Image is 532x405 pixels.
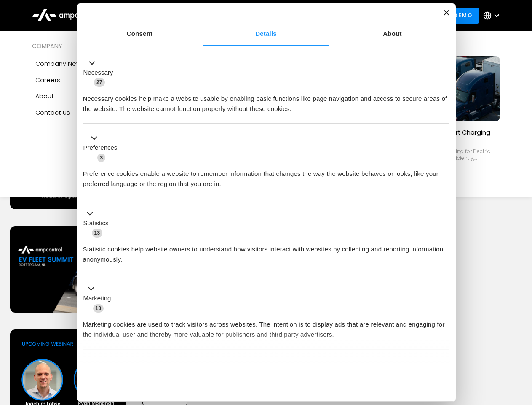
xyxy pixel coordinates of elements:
div: Contact Us [35,108,70,117]
button: Necessary (27) [83,58,118,87]
button: Marketing (10) [83,284,116,313]
div: Necessary cookies help make a website usable by enabling basic functions like page navigation and... [83,87,449,114]
div: About [35,92,54,101]
label: Marketing [83,294,111,303]
span: 13 [92,229,103,237]
span: 27 [94,78,105,86]
div: Careers [35,76,60,85]
span: 2 [139,360,147,369]
a: Contact Us [32,105,136,121]
div: Company news [35,59,85,68]
div: COMPANY [32,41,136,51]
span: 10 [93,304,104,313]
a: About [32,88,136,104]
a: Company news [32,56,136,72]
label: Necessary [83,68,113,78]
button: Close banner [444,10,449,16]
button: Preferences (3) [83,133,123,163]
button: Statistics (13) [83,208,114,238]
button: Unclassified (2) [83,359,152,370]
a: About [329,22,456,46]
div: Preference cookies enable a website to remember information that changes the way the website beha... [83,162,449,189]
label: Statistics [83,219,109,228]
a: Consent [77,22,203,46]
a: Details [203,22,329,46]
div: Marketing cookies are used to track visitors across websites. The intention is to display ads tha... [83,313,449,340]
div: Statistic cookies help website owners to understand how visitors interact with websites by collec... [83,238,449,265]
button: Okay [328,370,449,395]
a: Careers [32,72,136,88]
label: Preferences [83,143,118,153]
span: 3 [97,154,105,162]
